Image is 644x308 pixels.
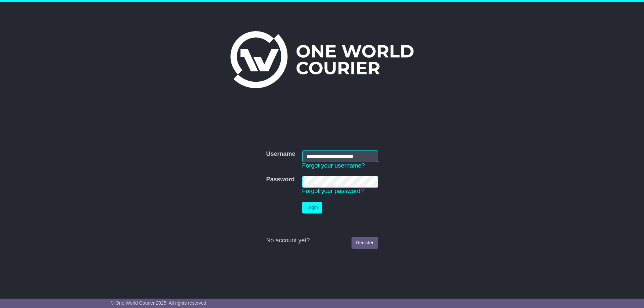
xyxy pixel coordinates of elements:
img: One World [230,31,414,88]
label: Username [266,150,295,158]
button: Login [302,202,322,213]
a: Forgot your password? [302,188,364,194]
div: No account yet? [266,237,378,244]
a: Register [352,237,378,249]
span: © One World Courier 2025. All rights reserved. [111,300,208,306]
a: Forgot your username? [302,162,365,169]
label: Password [266,176,294,183]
